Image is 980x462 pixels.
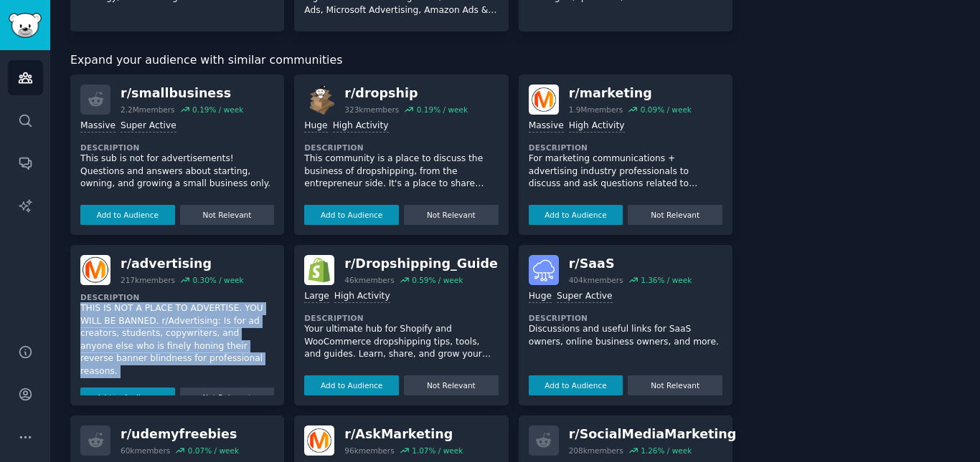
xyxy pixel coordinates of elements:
div: r/ marketing [569,85,692,102]
div: 46k members [344,275,394,285]
img: marketing [529,85,559,115]
div: 0.07 % / week [188,446,239,456]
button: Add to Audience [529,375,623,395]
dt: Description [304,143,498,153]
button: Not Relevant [404,375,499,395]
div: 0.30 % / week [192,275,243,285]
div: High Activity [334,290,390,304]
div: Large [304,290,329,304]
div: r/ udemyfreebies [121,425,239,443]
div: 1.36 % / week [641,275,692,285]
div: 208k members [569,446,623,456]
div: 404k members [569,275,623,285]
button: Add to Audience [304,205,399,225]
div: Super Active [121,120,176,133]
div: Massive [529,120,564,133]
div: r/ SocialMediaMarketing [569,425,737,443]
div: 2.2M members [121,105,175,115]
button: Not Relevant [180,388,275,408]
div: 96k members [344,446,394,456]
button: Not Relevant [628,205,722,225]
div: r/ AskMarketing [344,425,463,443]
div: High Activity [333,120,389,133]
button: Add to Audience [80,205,175,225]
img: SaaS [529,255,559,285]
button: Add to Audience [80,388,175,408]
button: Not Relevant [628,375,722,395]
div: r/ SaaS [569,255,692,273]
div: High Activity [569,120,625,133]
p: This sub is not for advertisements! Questions and answers about starting, owning, and growing a s... [80,153,274,191]
dt: Description [304,313,498,323]
div: Huge [304,120,327,133]
img: GummySearch logo [9,13,42,38]
div: 60k members [121,446,170,456]
img: Dropshipping_Guide [304,255,334,285]
div: Massive [80,120,116,133]
span: Expand your audience with similar communities [70,52,342,69]
p: Discussions and useful links for SaaS owners, online business owners, and more. [529,323,722,348]
p: For marketing communications + advertising industry professionals to discuss and ask questions re... [529,153,722,191]
div: 217k members [121,275,175,285]
div: r/ smallbusiness [121,85,243,102]
button: Not Relevant [180,205,275,225]
p: Your ultimate hub for Shopify and WooCommerce dropshipping tips, tools, and guides. Learn, share,... [304,323,498,361]
div: 0.19 % / week [192,105,243,115]
div: 0.19 % / week [417,105,468,115]
dt: Description [80,292,274,302]
div: Huge [529,290,552,304]
div: 1.07 % / week [412,446,463,456]
div: 323k members [344,105,399,115]
button: Add to Audience [304,375,399,395]
img: advertising [80,255,110,285]
img: dropship [304,85,334,115]
div: r/ dropship [344,85,468,102]
p: THIS IS NOT A PLACE TO ADVERTISE. YOU WILL BE BANNED. r/Advertising: Is for ad creators, students... [80,302,274,377]
div: 1.9M members [569,105,623,115]
dt: Description [529,313,722,323]
div: r/ Dropshipping_Guide [344,255,498,273]
img: AskMarketing [304,425,334,456]
button: Add to Audience [529,205,623,225]
div: 1.26 % / week [641,446,692,456]
div: r/ advertising [121,255,244,273]
dt: Description [529,143,722,153]
dt: Description [80,143,274,153]
div: 0.09 % / week [641,105,692,115]
button: Not Relevant [404,205,499,225]
div: 0.59 % / week [412,275,463,285]
p: This community is a place to discuss the business of dropshipping, from the entrepreneur side. It... [304,153,498,191]
div: Super Active [557,290,613,304]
